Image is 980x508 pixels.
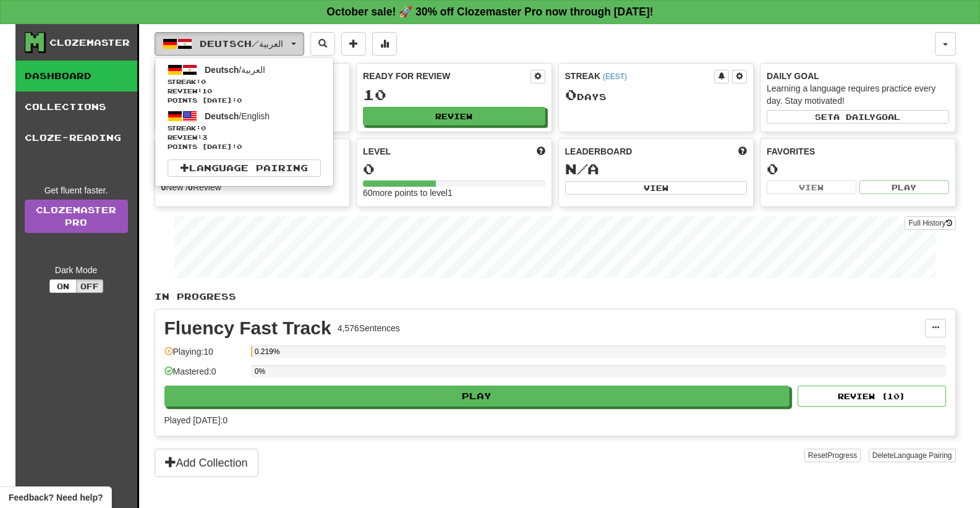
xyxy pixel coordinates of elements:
button: DeleteLanguage Pairing [869,449,956,462]
strong: 0 [188,182,193,192]
span: Open feedback widget [9,491,103,504]
button: Review [363,107,545,125]
div: 4,576 Sentences [338,322,400,334]
span: Leaderboard [565,145,633,158]
button: Review (10) [798,386,946,407]
button: More stats [372,32,397,56]
div: Mastered: 0 [164,365,245,386]
button: ResetProgress [804,449,861,462]
div: Clozemaster [49,36,130,49]
div: Playing: 10 [164,345,245,366]
button: Seta dailygoal [767,110,949,124]
div: 10 [363,87,545,103]
span: / English [205,111,270,121]
a: (EEST) [603,72,627,81]
a: ClozemasterPro [25,200,128,233]
button: View [565,181,748,195]
strong: October sale! 🚀 30% off Clozemaster Pro now through [DATE]! [326,6,653,18]
button: Play [859,180,949,194]
button: View [767,180,856,194]
button: Off [76,279,103,293]
div: Ready for Review [363,70,530,82]
a: Deutsch/العربيةStreak:0 Review:10Points [DATE]:0 [155,61,333,107]
div: Dark Mode [25,264,128,276]
button: On [49,279,77,293]
span: N/A [565,160,599,177]
div: 0 [767,161,949,177]
span: This week in points, UTC [738,145,747,158]
button: Add sentence to collection [341,32,366,56]
span: Review: 10 [168,87,321,96]
div: 60 more points to level 1 [363,187,545,199]
div: Streak [565,70,715,82]
button: Full History [905,216,955,230]
button: Add Collection [155,449,258,477]
a: Cloze-Reading [15,122,137,153]
span: a daily [833,112,876,121]
a: Deutsch/EnglishStreak:0 Review:3Points [DATE]:0 [155,107,333,153]
div: Learning a language requires practice every day. Stay motivated! [767,82,949,107]
div: Fluency Fast Track [164,319,331,337]
span: Deutsch [205,111,239,121]
span: Points [DATE]: 0 [168,142,321,151]
span: 0 [201,78,206,85]
span: Level [363,145,391,158]
span: Points [DATE]: 0 [168,96,321,105]
strong: 0 [161,182,166,192]
span: Deutsch / العربية [200,38,283,49]
div: Get fluent faster. [25,184,128,197]
button: Deutsch/العربية [155,32,304,56]
a: Collections [15,91,137,122]
span: Deutsch [205,65,239,75]
a: Language Pairing [168,159,321,177]
div: Favorites [767,145,949,158]
span: Review: 3 [168,133,321,142]
div: Daily Goal [767,70,949,82]
p: In Progress [155,290,956,303]
span: 0 [565,86,577,103]
a: Dashboard [15,61,137,91]
span: Language Pairing [893,451,952,460]
div: Day s [565,87,748,103]
span: / العربية [205,65,265,75]
div: 0 [363,161,545,177]
span: 0 [201,124,206,132]
span: Streak: [168,124,321,133]
span: Played [DATE]: 0 [164,415,228,425]
span: Streak: [168,77,321,87]
span: Progress [827,451,857,460]
button: Search sentences [310,32,335,56]
button: Play [164,386,790,407]
span: Score more points to level up [537,145,545,158]
div: New / Review [161,181,344,193]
